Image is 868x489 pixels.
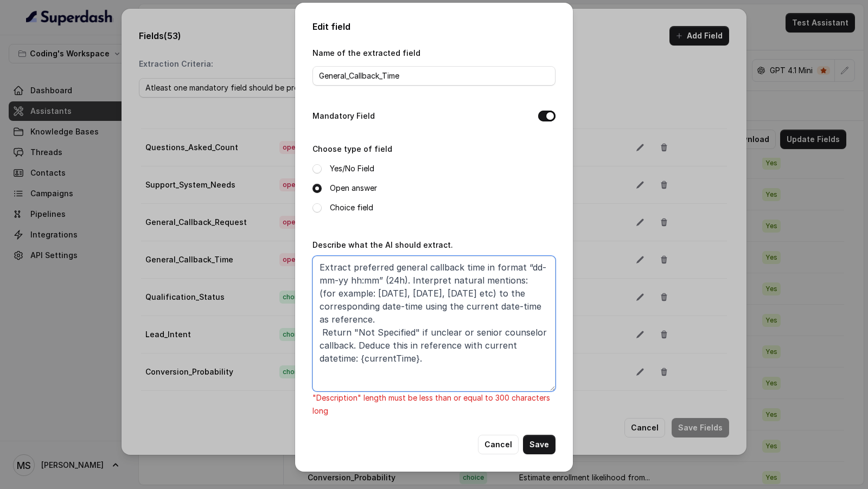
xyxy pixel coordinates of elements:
[312,240,453,249] label: Describe what the AI should extract.
[330,201,373,214] label: Choice field
[312,144,392,153] label: Choose type of field
[312,110,375,123] label: Mandatory Field
[330,182,377,195] label: Open answer
[312,20,556,33] h2: Edit field
[478,435,519,454] button: Cancel
[312,391,556,417] p: "Description" length must be less than or equal to 300 characters long
[523,435,556,454] button: Save
[312,256,556,391] textarea: Extract preferred general callback time in format “dd-mm-yy hh:mm” (24h). Interpret natural menti...
[330,162,374,175] label: Yes/No Field
[312,48,420,57] label: Name of the extracted field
